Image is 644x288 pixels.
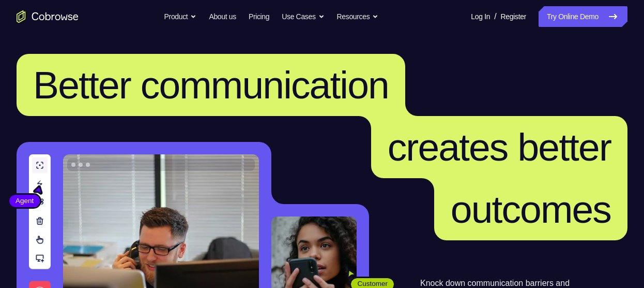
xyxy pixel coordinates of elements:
a: Log In [471,6,490,27]
span: creates better [388,125,611,169]
span: outcomes [451,188,611,231]
button: Product [164,6,197,27]
a: Try Online Demo [539,6,627,27]
a: Go to the home page [17,10,79,23]
a: Pricing [249,6,269,27]
span: Better communication [33,63,389,107]
button: Use Cases [282,6,324,27]
a: About us [209,6,236,27]
span: / [494,10,496,23]
button: Resources [337,6,379,27]
a: Register [501,6,526,27]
